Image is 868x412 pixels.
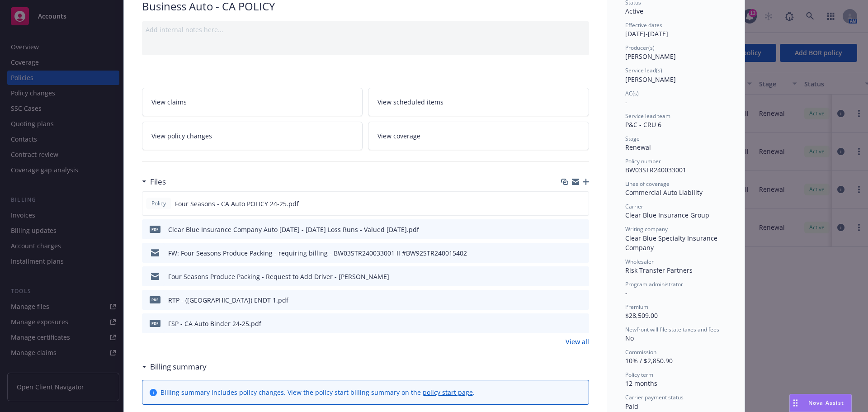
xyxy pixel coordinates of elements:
[577,319,585,328] button: preview file
[168,225,419,234] div: Clear Blue Insurance Company Auto [DATE] - [DATE] Loss Runs - Valued [DATE].pdf
[175,199,299,208] span: Four Seasons - CA Auto POLICY 24-25.pdf
[146,25,585,34] div: Add internal notes here...
[142,88,363,116] a: View claims
[625,311,658,320] span: $28,509.00
[563,272,570,281] button: download file
[168,295,288,305] div: RTP - ([GEOGRAPHIC_DATA]) ENDT 1.pdf
[625,266,693,275] span: Risk Transfer Partners
[577,225,585,234] button: preview file
[577,272,585,281] button: preview file
[625,180,670,188] span: Lines of coverage
[625,188,703,197] span: Commercial Auto Liability
[625,112,670,120] span: Service lead team
[577,248,585,258] button: preview file
[625,303,648,311] span: Premium
[168,319,261,328] div: FSP - CA Auto Binder 24-25.pdf
[625,52,676,61] span: [PERSON_NAME]
[625,356,673,365] span: 10% / $2,850.90
[625,75,676,84] span: [PERSON_NAME]
[563,248,570,258] button: download file
[160,388,475,397] div: Billing summary includes policy changes. View the policy start billing summary on the .
[625,211,709,219] span: Clear Blue Insurance Group
[625,120,661,129] span: P&C - CRU 6
[625,393,684,401] span: Carrier payment status
[625,280,683,288] span: Program administrator
[150,226,160,232] span: pdf
[368,88,589,116] a: View scheduled items
[566,337,589,346] a: View all
[625,402,638,411] span: Paid
[150,320,160,327] span: pdf
[377,97,443,107] span: View scheduled items
[625,334,634,342] span: No
[625,348,656,356] span: Commission
[168,248,467,258] div: FW: Four Seasons Produce Packing - requiring billing - BW03STR240033001 II #BW92STR240015402
[562,199,570,208] button: download file
[423,388,473,397] a: policy start page
[625,21,662,29] span: Effective dates
[151,131,212,141] span: View policy changes
[577,199,585,208] button: preview file
[625,289,627,297] span: -
[625,379,657,388] span: 12 months
[790,394,801,412] div: Drag to move
[808,399,844,407] span: Nova Assist
[625,225,668,233] span: Writing company
[625,7,643,15] span: Active
[150,199,168,208] span: Policy
[150,361,207,373] h3: Billing summary
[625,166,686,174] span: BW03STR240033001
[625,44,655,52] span: Producer(s)
[789,394,852,412] button: Nova Assist
[625,326,719,333] span: Newfront will file state taxes and fees
[563,319,570,328] button: download file
[625,371,653,379] span: Policy term
[625,66,662,74] span: Service lead(s)
[625,21,726,38] div: [DATE] - [DATE]
[625,157,661,165] span: Policy number
[368,122,589,150] a: View coverage
[150,296,160,303] span: pdf
[168,272,389,281] div: Four Seasons Produce Packing - Request to Add Driver - [PERSON_NAME]
[625,143,651,152] span: Renewal
[625,203,643,210] span: Carrier
[151,97,187,107] span: View claims
[577,295,585,305] button: preview file
[142,122,363,150] a: View policy changes
[563,295,570,305] button: download file
[142,361,207,373] div: Billing summary
[625,98,627,106] span: -
[142,176,166,188] div: Files
[625,135,640,142] span: Stage
[150,176,166,188] h3: Files
[625,258,654,265] span: Wholesaler
[625,90,639,97] span: AC(s)
[625,234,719,252] span: Clear Blue Specialty Insurance Company
[377,131,420,141] span: View coverage
[563,225,570,234] button: download file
